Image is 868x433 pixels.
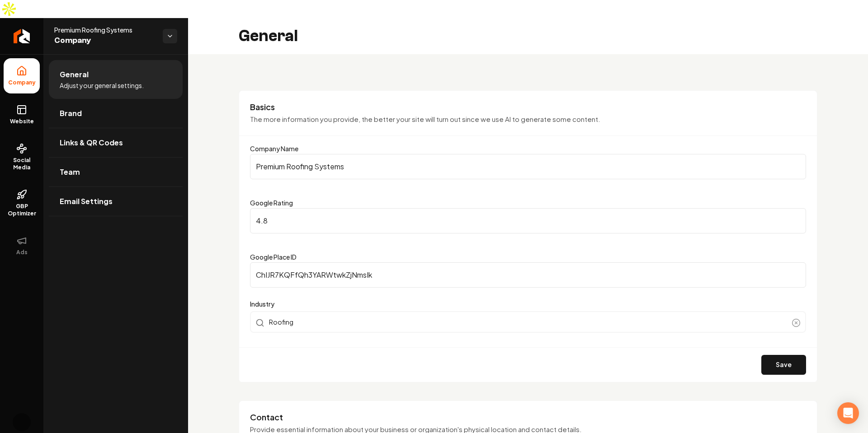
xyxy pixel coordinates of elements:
[60,196,113,207] span: Email Settings
[13,249,31,256] span: Ads
[250,208,806,233] input: Google Rating
[4,203,40,217] span: GBP Optimizer
[4,136,40,178] a: Social Media
[13,413,31,431] img: Sagar Soni
[4,157,40,171] span: Social Media
[60,69,89,80] span: General
[250,199,293,207] label: Google Rating
[60,108,82,119] span: Brand
[4,97,40,132] a: Website
[49,128,183,157] a: Links & QR Codes
[5,79,39,86] span: Company
[4,182,40,224] a: GBP Optimizer
[60,81,144,90] span: Adjust your general settings.
[250,144,298,153] label: Company Name
[250,114,806,125] p: The more information you provide, the better your site will turn out since we use AI to generate ...
[49,158,183,186] a: Team
[49,187,183,216] a: Email Settings
[4,228,40,263] button: Ads
[54,25,156,34] span: Premium Roofing Systems
[250,154,806,179] input: Company Name
[250,102,806,112] h3: Basics
[239,27,298,45] h2: General
[837,402,859,424] div: Open Intercom Messenger
[60,137,123,148] span: Links & QR Codes
[49,99,183,128] a: Brand
[250,412,806,423] h3: Contact
[250,298,806,309] label: Industry
[60,167,80,177] span: Team
[13,413,31,431] button: Open user button
[14,29,30,43] img: Rebolt Logo
[250,262,806,288] input: Google Place ID
[54,34,156,47] span: Company
[250,253,297,261] label: Google Place ID
[6,118,38,125] span: Website
[761,355,806,375] button: Save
